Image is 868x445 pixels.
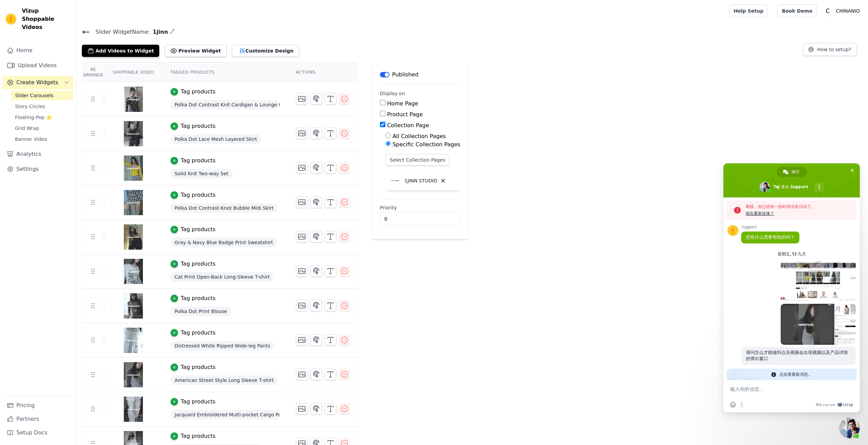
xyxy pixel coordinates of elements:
span: Floating-Pop ⭐ [15,114,52,121]
th: Re Arrange [82,63,104,82]
span: 离线。你已经有一段时间没有活动了。 [746,203,853,210]
span: Slider Widget Name: [90,28,150,36]
img: vizup-images-859b.png [124,358,143,391]
img: vizup-images-ec0e.png [124,152,143,184]
span: 点击查看新消息。 [779,369,812,380]
button: C CHINANIO [822,5,863,17]
a: Book Demo [777,4,816,17]
label: Home Page [387,100,418,107]
th: Shoppable Video [104,63,162,82]
button: Change Thumbnail [296,231,308,242]
div: Tag products [181,329,216,337]
button: Tag products [171,329,216,337]
span: Polka Dot Lace Mesh Layered Skirt [171,134,261,144]
button: Tag products [171,398,216,406]
span: Vizup Shoppable Videos [22,7,71,31]
button: Customize Design [232,45,299,57]
button: Tag products [171,88,216,96]
img: vizup-images-4f1b.png [124,221,143,253]
span: 关闭聊天 [849,167,856,174]
text: C [826,8,830,14]
button: Tag products [171,363,216,371]
a: Setup Docs [3,426,73,440]
a: Analytics [3,147,73,161]
img: vizup-images-c38f.png [124,186,143,219]
p: Published [392,71,418,79]
button: Delete collection [437,175,449,187]
a: Banner Video [11,134,73,144]
a: How to setup? [803,48,857,54]
button: Change Thumbnail [296,162,308,174]
button: How to setup? [803,43,857,56]
button: Preview Widget [165,45,226,57]
span: 您有什么需要帮助的吗？ [746,234,795,240]
button: Change Thumbnail [296,196,308,208]
div: Edit Name [170,27,175,36]
img: vizup-images-b92c.png [124,117,143,150]
a: Story Circles [11,102,73,111]
label: Product Page [387,111,423,118]
span: Grid Wrap [15,125,39,132]
span: Gray & Navy Blue Badge Print Sweatshirt [171,238,277,247]
div: Tag products [181,225,216,234]
div: 聊天 [777,167,807,177]
button: Tag products [171,260,216,268]
a: We run onCrisp [816,402,853,407]
span: Create Widgets [16,78,58,87]
a: Grid Wrap [11,123,73,133]
span: Cat Print Open-Back Long-Sleeve T-shirt [171,272,274,282]
button: Change Thumbnail [296,300,308,311]
button: Tag products [171,191,216,199]
button: Change Thumbnail [296,128,308,139]
div: 更多频道 [814,182,824,192]
span: Jacquard Embroidered Multi-pocket Cargo Pants [171,410,280,419]
th: Actions [288,63,358,82]
span: Slider Carousels [15,92,54,99]
span: Polka Dot Print Blouse [171,307,231,316]
img: Vizup [5,14,16,25]
a: Home [3,44,73,57]
span: 请问怎么才能做到点击视频会出现视频以及产品详情的弹出窗口 [746,350,848,361]
button: Change Thumbnail [296,403,308,415]
div: Tag products [181,88,216,96]
img: vizup-images-7000.png [124,290,143,322]
button: Change Thumbnail [296,93,308,105]
div: Tag products [181,398,216,406]
button: Tag products [171,157,216,165]
span: Banner Video [15,136,47,143]
label: Collection Page [387,122,429,129]
label: All Collection Pages [393,133,446,139]
button: Change Thumbnail [296,265,308,277]
a: Help Setup [729,4,768,17]
img: vizup-images-e110.png [124,83,143,116]
button: Tag products [171,122,216,130]
span: Support [741,225,799,229]
img: vizup-images-bb20.png [124,324,143,357]
span: Polka Dot Contrast Knit Cardigan & Lounge Pants Set [171,100,280,109]
textarea: 输入你的信息… [730,386,838,392]
a: Partners [3,412,73,426]
span: Solid Knit Two-way Set [171,169,233,178]
label: Specific Collection Pages [393,141,460,148]
button: Tag products [171,432,216,440]
a: Upload Videos [3,59,73,72]
button: Tag products [171,225,216,234]
span: Polka Dot Contrast-Knot Bubble Midi Skirt [171,203,278,213]
span: Distressed White Ripped Wide-leg Pants [171,341,274,351]
div: Tag products [181,294,216,302]
div: Tag products [181,432,216,440]
button: Change Thumbnail [296,369,308,380]
div: Tag products [181,122,216,130]
span: 1jinn [150,28,168,36]
button: Add Videos to Widget [82,45,159,57]
span: Crisp [843,402,853,407]
div: Tag products [181,191,216,199]
button: Select Collection Pages [385,154,450,166]
img: vizup-images-593e.png [124,255,143,288]
button: Create Widgets [3,76,73,89]
span: Story Circles [15,103,45,110]
button: Tag products [171,294,216,302]
span: 聊天 [792,167,800,177]
th: Tagged Products [162,63,288,82]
